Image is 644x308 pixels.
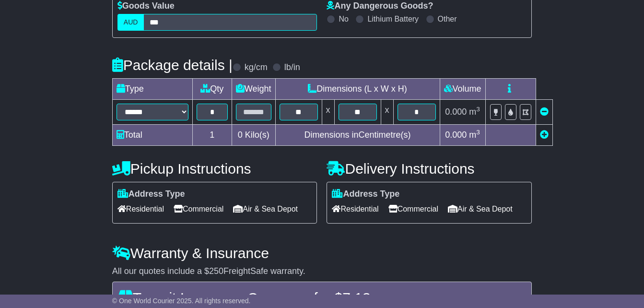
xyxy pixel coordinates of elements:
[327,161,532,177] h4: Delivery Instructions
[117,201,164,216] span: Residential
[112,266,532,277] div: All our quotes include a $ FreightSafe warranty.
[469,130,480,140] span: m
[174,201,223,216] span: Commercial
[117,14,144,31] label: AUD
[117,1,175,12] label: Goods Value
[476,106,480,113] sup: 3
[233,201,298,216] span: Air & Sea Depot
[381,99,393,124] td: x
[284,62,300,73] label: lb/in
[445,130,467,140] span: 0.000
[339,14,348,24] label: No
[332,201,378,216] span: Residential
[112,124,192,145] td: Total
[342,290,370,306] span: 7.13
[238,130,243,140] span: 0
[540,107,549,117] a: Remove this item
[232,78,275,99] td: Weight
[445,107,467,117] span: 0.000
[275,124,440,145] td: Dimensions in Centimetre(s)
[540,130,549,140] a: Add new item
[112,161,317,177] h4: Pickup Instructions
[192,124,232,145] td: 1
[332,189,399,200] label: Address Type
[322,99,334,124] td: x
[112,245,532,261] h4: Warranty & Insurance
[448,201,513,216] span: Air & Sea Depot
[118,290,526,306] h4: Transit Insurance Coverage for $
[117,189,185,200] label: Address Type
[275,78,440,99] td: Dimensions (L x W x H)
[209,266,223,276] span: 250
[112,78,192,99] td: Type
[232,124,275,145] td: Kilo(s)
[440,78,485,99] td: Volume
[367,14,419,24] label: Lithium Battery
[245,62,268,73] label: kg/cm
[192,78,232,99] td: Qty
[469,107,480,117] span: m
[438,14,457,24] label: Other
[388,201,438,216] span: Commercial
[327,1,433,12] label: Any Dangerous Goods?
[476,129,480,136] sup: 3
[112,57,233,73] h4: Package details |
[112,297,251,305] span: © One World Courier 2025. All rights reserved.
